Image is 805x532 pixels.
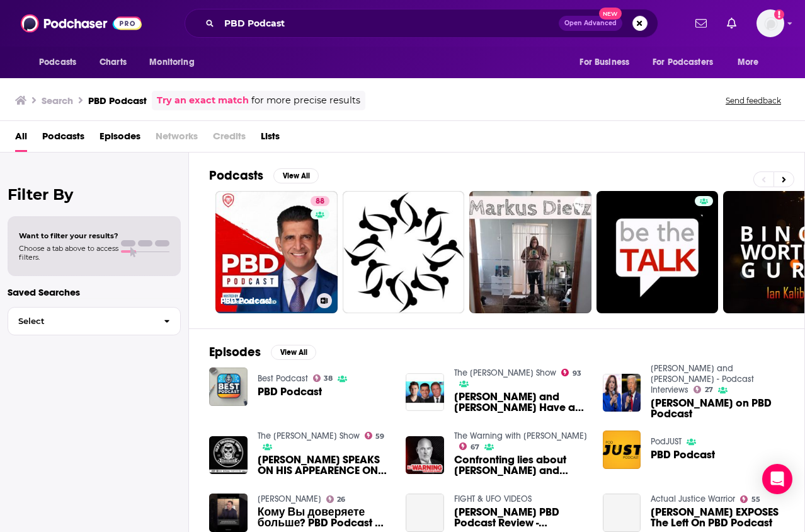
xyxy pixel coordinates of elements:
span: 55 [751,497,760,502]
button: View All [271,345,316,360]
img: User Profile [756,9,784,37]
span: For Podcasters [653,54,713,71]
a: Actual Justice Warrior [651,494,735,504]
button: open menu [729,50,775,74]
span: For Business [579,54,629,71]
a: Best Podcast [258,373,308,384]
a: Show notifications dropdown [722,13,741,34]
img: Confronting lies about Trump and Jan. 6th - My PBD podcast appearance [406,436,444,475]
p: Saved Searches [8,286,181,298]
span: [PERSON_NAME] and [PERSON_NAME] Have a Conversation on The PBD Podcast [454,391,588,413]
span: Confronting lies about [PERSON_NAME] and [DATE] - My PBD podcast appearance [454,454,588,476]
button: Select [8,307,181,335]
span: Credits [213,126,246,152]
a: Episodes [100,126,140,152]
a: All [15,126,27,152]
div: Open Intercom Messenger [762,464,792,494]
h3: PBD Podcast [220,296,312,306]
span: [PERSON_NAME] PBD Podcast Review - Threatens [PERSON_NAME] & [PERSON_NAME] & More! [454,507,588,528]
a: PodcastsView All [209,168,319,183]
span: 59 [375,434,384,439]
span: More [738,54,759,71]
a: Lists [261,126,280,152]
span: 67 [471,444,479,450]
a: Try an exact match [157,93,249,108]
a: Confronting lies about Trump and Jan. 6th - My PBD podcast appearance [454,454,588,476]
a: PodJUST [651,436,682,447]
a: Hulk Hogan PBD Podcast Review - Threatens Damon & Affleck & More! [406,494,444,532]
a: PBD Podcast [258,386,322,397]
a: PBD Podcast [651,449,715,460]
a: Alexey Arestovych [258,494,321,504]
img: PBD Podcast [209,367,248,406]
button: open menu [644,50,731,74]
div: Search podcasts, credits, & more... [185,9,658,38]
span: New [599,8,622,20]
img: Кому Вы доверяете больше? PBD Podcast & Арестович [209,494,248,532]
h3: PBD Podcast [88,95,147,107]
span: [PERSON_NAME] SPEAKS ON HIS APPEARENCE ON THE PBD PODCAST [258,454,391,476]
span: 93 [573,371,581,376]
span: 26 [337,497,345,502]
span: [PERSON_NAME] on PBD Podcast [651,398,784,419]
img: Trump on PBD Podcast [603,374,641,412]
span: Кому Вы доверяете больше? PBD Podcast & [PERSON_NAME] [258,507,391,528]
a: 26 [326,495,346,503]
svg: Add a profile image [774,9,784,20]
img: DOUGLAS CARSWELL SPEAKS ON HIS APPEARENCE ON THE PBD PODCAST [209,436,248,475]
a: Hulk Hogan PBD Podcast Review - Threatens Damon & Affleck & More! [454,507,588,528]
a: DOUGLAS CARSWELL SPEAKS ON HIS APPEARENCE ON THE PBD PODCAST [258,454,391,476]
button: Open AdvancedNew [559,16,622,31]
a: The Charlie Kirk Show [454,367,556,378]
button: View All [273,168,319,183]
span: [PERSON_NAME] EXPOSES The Left On PBD Podcast [651,507,784,528]
span: for more precise results [251,93,360,108]
a: Ana Kasparian EXPOSES The Left On PBD Podcast [603,494,641,532]
span: Charts [100,54,127,71]
span: Networks [156,126,198,152]
h3: Search [42,95,73,107]
span: Want to filter your results? [19,231,118,240]
span: 38 [324,376,333,381]
a: 88PBD Podcast [215,191,338,313]
button: open menu [30,50,93,74]
h2: Filter By [8,185,181,204]
span: Monitoring [149,54,194,71]
a: Podcasts [42,126,84,152]
span: Select [8,317,154,325]
input: Search podcasts, credits, & more... [219,13,559,33]
span: 27 [705,387,713,393]
button: open menu [140,50,210,74]
a: Charts [91,50,134,74]
h2: Podcasts [209,168,263,183]
button: Send feedback [722,95,785,106]
a: Charlie Kirk and Chris Cuomo Have a Conversation on The PBD Podcast [454,391,588,413]
a: Trump on PBD Podcast [651,398,784,419]
a: Charlie Kirk and Chris Cuomo Have a Conversation on The PBD Podcast [406,373,444,412]
span: 88 [316,195,324,208]
span: Open Advanced [564,20,617,26]
a: The Clay Edwards Show [258,431,360,441]
a: The Warning with Steve Schmidt [454,431,587,441]
a: 55 [740,495,760,503]
span: Podcasts [39,54,76,71]
a: Show notifications dropdown [690,13,712,34]
img: PBD Podcast [603,431,641,469]
a: FIGHT & UFO VIDEOS [454,494,532,504]
span: Choose a tab above to access filters. [19,244,118,262]
a: 93 [561,369,581,376]
a: Harris and Trump - Podcast Interviews [651,363,754,395]
a: 27 [694,386,713,393]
